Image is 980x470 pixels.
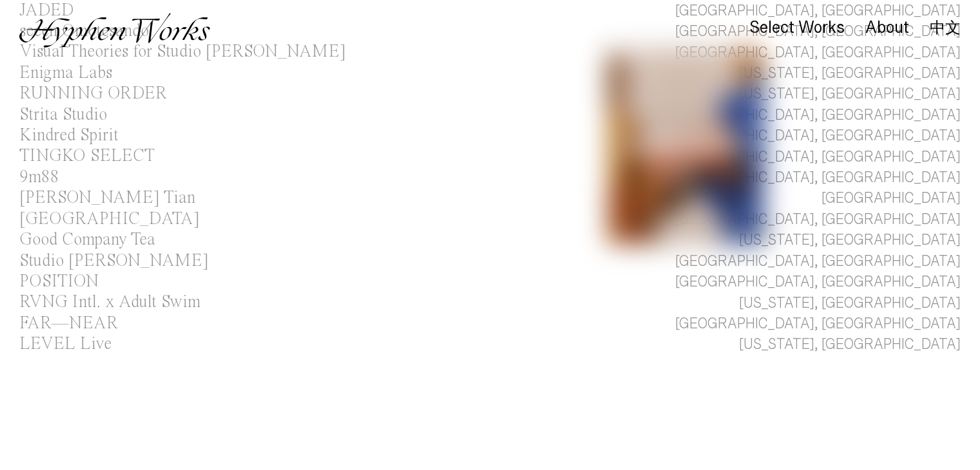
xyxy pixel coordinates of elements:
[865,19,909,37] div: About
[739,84,961,104] div: [US_STATE], [GEOGRAPHIC_DATA]
[675,126,961,146] div: [GEOGRAPHIC_DATA], [GEOGRAPHIC_DATA]
[19,127,119,144] div: Kindred Spirit
[675,167,961,188] div: [GEOGRAPHIC_DATA], [GEOGRAPHIC_DATA]
[19,335,111,353] div: LEVEL Live
[930,21,961,35] a: 中文
[19,169,59,186] div: 9m88
[19,294,200,311] div: RVNG Intl. x Adult Swim
[675,251,961,272] div: [GEOGRAPHIC_DATA], [GEOGRAPHIC_DATA]
[675,105,961,126] div: [GEOGRAPHIC_DATA], [GEOGRAPHIC_DATA]
[19,231,155,249] div: Good Company Tea
[675,314,961,334] div: [GEOGRAPHIC_DATA], [GEOGRAPHIC_DATA]
[739,293,961,314] div: [US_STATE], [GEOGRAPHIC_DATA]
[19,252,209,270] div: Studio [PERSON_NAME]
[749,19,845,37] div: Select Works
[865,21,909,35] a: About
[675,272,961,292] div: [GEOGRAPHIC_DATA], [GEOGRAPHIC_DATA]
[739,230,961,250] div: [US_STATE], [GEOGRAPHIC_DATA]
[19,315,118,332] div: FAR—NEAR
[19,147,155,165] div: TINGKO SELECT
[739,63,961,84] div: [US_STATE], [GEOGRAPHIC_DATA]
[739,334,961,355] div: [US_STATE], [GEOGRAPHIC_DATA]
[675,209,961,230] div: [GEOGRAPHIC_DATA], [GEOGRAPHIC_DATA]
[749,21,845,35] a: Select Works
[19,273,99,290] div: POSITION
[19,106,107,124] div: Strita Studio
[19,13,209,48] img: Hyphen Works
[675,147,961,167] div: [GEOGRAPHIC_DATA], [GEOGRAPHIC_DATA]
[19,189,195,207] div: [PERSON_NAME] Tian
[821,188,961,209] div: [GEOGRAPHIC_DATA]
[19,211,200,228] div: [GEOGRAPHIC_DATA]
[19,85,167,102] div: RUNNING ORDER
[19,64,112,82] div: Enigma Labs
